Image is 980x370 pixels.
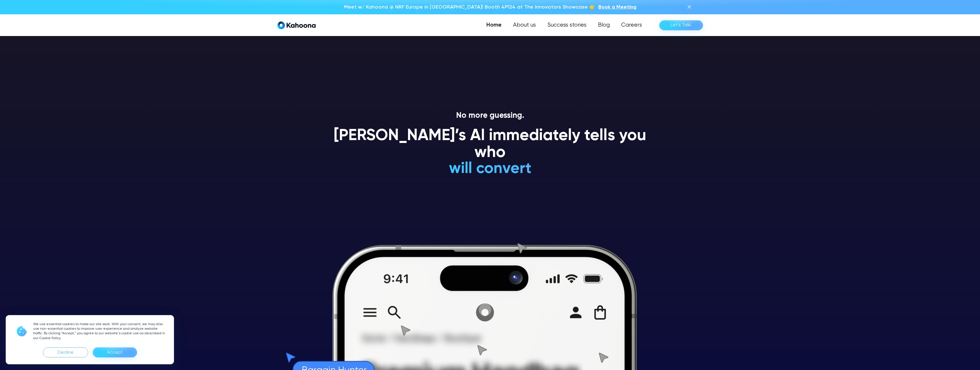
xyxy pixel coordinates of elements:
a: Success stories [542,19,592,31]
div: Accept [107,348,123,357]
a: Book a Meeting [598,3,636,11]
div: Decline [43,347,88,357]
a: Let’s Talk! [659,20,703,30]
a: About us [507,19,542,31]
a: home [277,21,316,29]
div: Accept [93,347,137,357]
p: Meet w/ Kahoona @ NRF Europe in [GEOGRAPHIC_DATA]! Booth 4P124 at The Innovators Showcase 👉 [344,3,595,11]
h1: will convert [406,160,574,177]
h1: [PERSON_NAME]’s AI immediately tells you who [327,128,653,162]
div: Decline [58,348,74,357]
p: We use essential cookies to make our site work. With your consent, we may also use non-essential ... [33,322,167,341]
a: Home [481,19,507,31]
span: Book a Meeting [598,5,636,10]
a: Careers [615,19,648,31]
div: Let’s Talk! [671,21,692,30]
a: Blog [592,19,615,31]
p: No more guessing. [327,111,653,121]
